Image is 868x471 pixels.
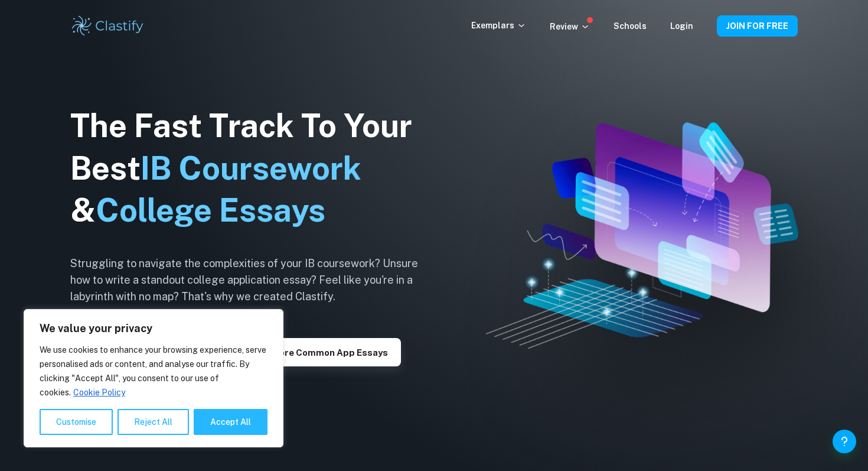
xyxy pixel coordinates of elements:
[670,21,693,31] a: Login
[70,14,145,38] img: Clastify logo
[73,387,126,398] a: Cookie Policy
[40,321,267,336] p: We value your privacy
[118,409,189,435] button: Reject All
[141,150,361,187] span: IB Coursework
[471,19,526,32] p: Exemplars
[40,343,267,399] p: We use cookies to enhance your browsing experience, serve personalised ads or content, and analys...
[247,338,401,366] button: Explore Common App essays
[550,20,590,33] p: Review
[194,409,267,435] button: Accept All
[247,346,401,358] a: Explore Common App essays
[40,409,113,435] button: Customise
[833,430,856,453] button: Help and Feedback
[70,105,436,232] h1: The Fast Track To Your Best &
[614,21,647,31] a: Schools
[96,191,325,229] span: College Essays
[70,255,436,305] h6: Struggling to navigate the complexities of your IB coursework? Unsure how to write a standout col...
[717,15,798,37] button: JOIN FOR FREE
[24,309,283,447] div: We value your privacy
[486,122,798,349] img: Clastify hero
